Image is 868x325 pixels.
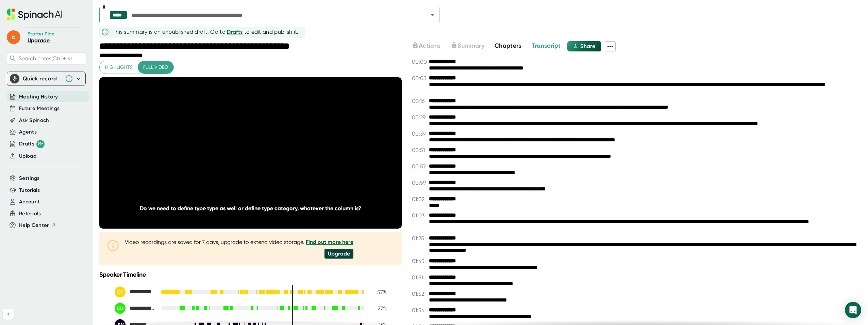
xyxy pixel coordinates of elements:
span: 01:52 [412,291,427,297]
button: Account [19,198,40,206]
span: 01:03 [412,212,427,219]
span: 00:00 [412,59,427,65]
span: Summary [457,42,484,49]
div: Chris Fleming [115,287,155,297]
span: 00:29 [412,114,427,121]
button: Share [567,41,601,51]
div: Starter Plan [28,31,55,37]
span: 01:02 [412,196,427,202]
button: Upload [19,152,36,160]
button: Help Center [19,221,56,229]
span: 00:39 [412,130,427,137]
span: c [7,30,20,44]
button: Highlights [100,61,138,74]
button: Future Meetings [19,105,60,112]
span: Help Center [19,221,49,229]
button: Chapters [495,41,521,50]
span: Actions [419,42,440,49]
div: CF [115,287,126,297]
div: Video recordings are saved for 7 days, upgrade to extend video storage. [125,239,353,245]
span: 01:54 [412,307,427,313]
div: CD [115,303,126,314]
button: Ask Spinach [19,117,49,124]
span: 00:59 [412,180,427,186]
button: Open [428,10,437,20]
button: Collapse sidebar [3,309,14,320]
a: Upgrade [28,37,50,44]
span: 00:16 [412,98,427,104]
span: 00:57 [412,163,427,170]
button: Actions [412,41,440,50]
span: Chapters [495,42,521,49]
div: Upgrade [324,249,353,259]
span: 00:51 [412,147,427,153]
button: Summary [451,41,484,50]
span: 01:51 [412,274,427,281]
span: Drafts [227,29,243,35]
span: Search notes (Ctrl + K) [19,55,84,62]
div: Quick record [23,75,62,82]
button: Referrals [19,210,41,218]
div: Christopher Dustin [115,303,155,314]
button: Tutorials [19,186,40,194]
button: Transcript [532,41,561,50]
button: Drafts 99+ [19,140,45,148]
span: 01:45 [412,258,427,264]
span: Transcript [532,42,561,49]
button: Agents [19,128,37,136]
div: Upgrade to access [451,41,494,51]
span: Full video [143,63,168,72]
div: Quick record [10,72,83,86]
button: Drafts [227,28,243,36]
div: Speaker Timeline [99,271,402,278]
button: Meeting History [19,93,58,101]
div: Do we need to define type type as well or define type category, whatever the column is? [130,205,371,212]
span: 01:25 [412,235,427,242]
a: Find out more here [306,239,353,245]
button: Settings [19,174,40,182]
span: 00:03 [412,75,427,81]
button: Full video [138,61,173,74]
div: Upgrade to access [412,41,451,51]
span: Share [580,43,595,49]
div: Drafts [19,140,45,148]
div: This summary is an unpublished draft. Go to to edit and publish it. [113,28,299,36]
div: 99+ [36,140,45,148]
div: Open Intercom Messenger [845,302,861,318]
div: 27 % [370,305,387,312]
span: Highlights [105,63,133,72]
div: 57 % [370,289,387,295]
